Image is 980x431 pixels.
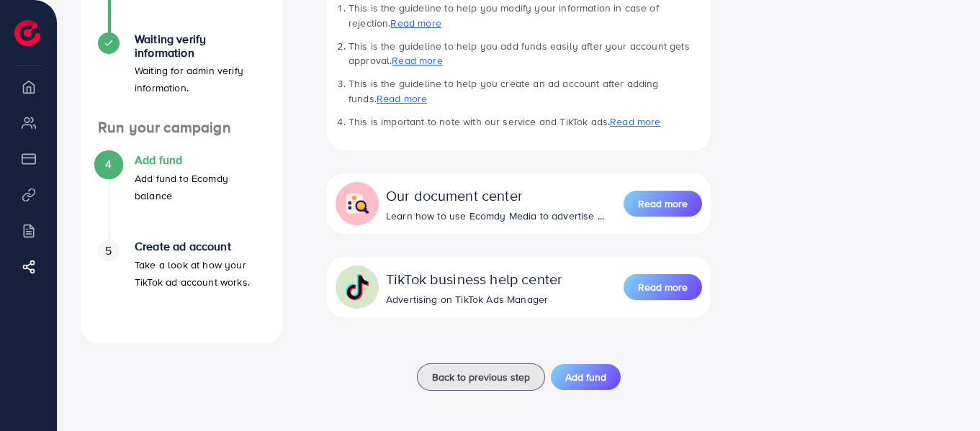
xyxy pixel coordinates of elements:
[349,39,702,68] li: This is the guideline to help you add funds easily after your account gets approval.
[386,268,562,289] div: TikTok business help center
[349,76,702,106] li: This is the guideline to help you create an ad account after adding funds.
[565,370,606,384] span: Add fund
[81,119,282,137] h4: Run your campaign
[610,114,660,129] a: Read more
[386,185,604,206] div: Our document center
[386,209,604,223] div: Learn how to use Ecomdy Media to advertise ...
[81,153,282,240] li: Add fund
[386,292,562,307] div: Advertising on TikTok Ads Manager
[624,273,702,301] a: Read more
[81,240,282,326] li: Create ad account
[638,196,688,211] span: Read more
[135,32,265,60] h4: Waiting verify information
[135,256,265,291] p: Take a look at how your TikTok ad account works.
[135,240,265,253] h4: Create ad account
[392,53,442,68] a: Read more
[105,242,112,259] span: 5
[135,170,265,204] p: Add fund to Ecomdy balance
[344,274,370,300] img: collapse
[344,191,370,217] img: collapse
[135,153,265,167] h4: Add fund
[417,363,545,391] button: Back to previous step
[551,364,621,390] button: Add fund
[105,156,112,173] span: 4
[390,16,441,30] a: Read more
[919,366,969,420] iframe: Chat
[638,280,688,294] span: Read more
[624,189,702,218] a: Read more
[14,20,40,46] img: logo
[349,1,702,30] li: This is the guideline to help you modify your information in case of rejection.
[624,191,702,217] button: Read more
[81,32,282,119] li: Waiting verify information
[432,370,530,384] span: Back to previous step
[377,91,427,106] a: Read more
[624,274,702,300] button: Read more
[135,62,265,96] p: Waiting for admin verify information.
[349,114,702,129] li: This is important to note with our service and TikTok ads.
